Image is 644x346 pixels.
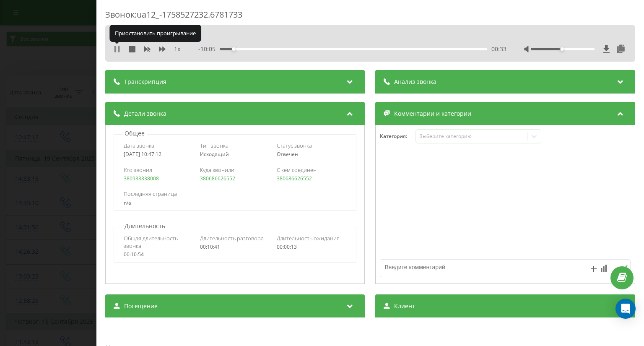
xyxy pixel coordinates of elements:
span: Клиент [395,302,415,310]
span: Куда звонили [200,166,235,174]
span: Транскрипция [124,78,166,86]
div: Выберите категорию [419,133,524,140]
div: Open Intercom Messenger [615,299,636,319]
a: 380686626552 [277,175,312,182]
span: Длительность разговора [200,234,264,242]
span: Кто звонил [124,166,152,174]
span: Последняя страница [124,190,177,198]
span: Общая длительность звонка [124,234,194,250]
span: С кем соединен [277,166,317,174]
span: 00:33 [491,45,506,53]
div: Звонок : ua12_-1758527232.6781733 [105,9,635,25]
h4: Категория : [380,133,416,139]
span: 1 x [174,45,180,53]
div: [DATE] 10:47:12 [124,151,194,157]
span: Тип звонка [200,142,229,149]
a: 380933338008 [124,175,159,182]
span: Статус звонка [277,142,312,149]
span: Длительность ожидания [277,234,340,242]
div: n/a [124,200,346,206]
p: Длительность [122,222,167,230]
span: Посещение [124,302,158,310]
span: Исходящий [200,151,229,158]
div: 00:10:54 [124,252,194,258]
span: Анализ звонка [395,78,437,86]
span: Детали звонка [124,109,166,118]
a: 380686626552 [200,175,236,182]
p: Общее [122,129,147,138]
div: Accessibility label [232,47,236,51]
span: Комментарии и категории [395,109,472,118]
span: - 10:05 [199,45,220,53]
div: Accessibility label [561,47,564,51]
div: 00:00:13 [277,244,347,250]
span: Отвечен [277,151,298,158]
div: 00:10:41 [200,244,270,250]
div: Приостановить проигрывание [109,25,201,42]
span: Дата звонка [124,142,154,149]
